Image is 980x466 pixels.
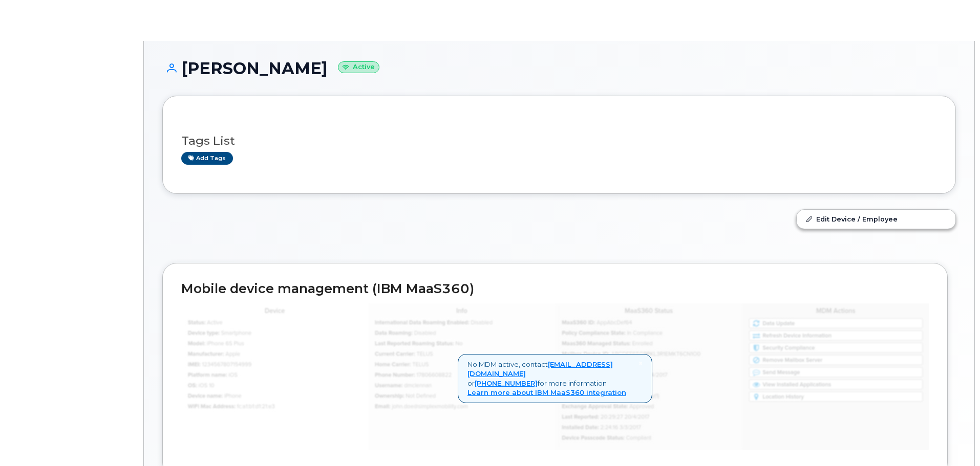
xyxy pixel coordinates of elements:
[458,354,652,403] div: No MDM active, contact or for more information
[162,59,956,77] h1: [PERSON_NAME]
[638,360,643,367] a: Close
[181,152,233,165] a: Add tags
[181,282,929,296] h2: Mobile device management (IBM MaaS360)
[338,61,379,73] small: Active
[181,135,937,147] h3: Tags List
[638,359,643,368] span: ×
[181,303,929,450] img: mdm_maas360_data_lg-147edf4ce5891b6e296acbe60ee4acd306360f73f278574cfef86ac192ea0250.jpg
[467,388,626,396] a: Learn more about IBM MaaS360 integration
[797,210,955,228] a: Edit Device / Employee
[475,379,538,387] a: [PHONE_NUMBER]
